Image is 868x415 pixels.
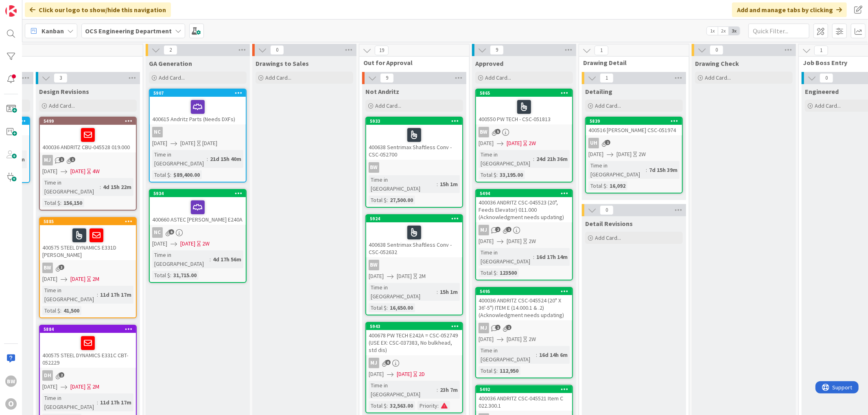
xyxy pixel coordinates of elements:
[101,183,133,191] div: 4d 15h 22m
[61,306,81,315] div: 41,500
[265,74,291,81] span: Add Card...
[595,234,621,241] span: Add Card...
[606,181,608,190] span: :
[586,117,682,135] div: 5839400516 [PERSON_NAME] CSC-051974
[476,288,572,295] div: 5495
[476,89,572,124] div: 5865400550 PW TECH - CSC-051813
[40,263,136,273] div: BW
[150,97,246,124] div: 400615 Andritz Parts (Needs DXFs)
[85,27,172,35] b: OCS Engineering Department
[366,117,462,160] div: 5933400638 Sentrimax Shaftless Conv - CSC-052700
[150,227,246,238] div: NC
[211,255,243,264] div: 4d 17h 56m
[600,73,614,83] span: 1
[363,59,459,67] span: Out for Approval
[40,117,136,125] div: 5499
[369,260,379,270] div: BW
[479,237,494,246] span: [DATE]
[583,59,679,67] span: Drawing Detail
[748,24,809,38] input: Quick Filter...
[42,263,53,273] div: BW
[5,398,17,410] div: O
[370,324,462,329] div: 5943
[366,215,462,222] div: 5924
[475,59,503,67] span: Approved
[366,358,462,368] div: MJ
[40,117,136,152] div: 5499400036 ANDRITZ CBU-045528 019.000
[600,205,614,215] span: 0
[476,393,572,411] div: 400036 ANDRITZ CSC-045521 Item C 022.300.1
[586,125,682,135] div: 400516 [PERSON_NAME] CSC-051974
[498,366,520,375] div: 112,950
[507,139,522,148] span: [DATE]
[256,59,309,67] span: Drawings to Sales
[419,272,426,280] div: 2M
[60,306,61,315] span: :
[42,198,60,207] div: Total $
[159,74,185,81] span: Add Card...
[40,218,136,260] div: 5885400575 STEEL DYNAMICS E331D [PERSON_NAME]
[647,165,680,174] div: 7d 15h 39m
[369,370,384,378] span: [DATE]
[171,271,199,280] div: 31,715.00
[506,227,512,232] span: 1
[366,215,462,257] div: 5924400638 Sentrimax Shaftless Conv - CSC-052632
[479,139,494,148] span: [DATE]
[5,5,17,17] img: Visit kanbanzone.com
[149,59,192,67] span: GA Generation
[98,398,133,407] div: 11d 17h 17m
[476,295,572,320] div: 400036 ANDRITZ CSC-045524 (20" X 36'-5") ITEM E (14.000.1 & .2) (Acknowledgment needs updating)
[438,385,460,394] div: 23h 7m
[705,74,731,81] span: Add Card...
[369,358,379,368] div: MJ
[476,288,572,320] div: 5495400036 ANDRITZ CSC-045524 (20" X 36'-5") ITEM E (14.000.1 & .2) (Acknowledgment needs updating)
[369,401,387,410] div: Total $
[507,237,522,246] span: [DATE]
[479,268,496,277] div: Total $
[152,250,210,268] div: Time in [GEOGRAPHIC_DATA]
[54,73,68,83] span: 3
[202,239,210,248] div: 2W
[152,150,207,168] div: Time in [GEOGRAPHIC_DATA]
[534,252,570,261] div: 16d 17h 14m
[366,125,462,160] div: 400638 Sentrimax Shaftless Conv - CSC-052700
[150,197,246,225] div: 400660 ASTEC [PERSON_NAME] E240A
[98,290,133,299] div: 11d 17h 17m
[40,326,136,368] div: 5884400575 STEEL DYNAMICS E331C CBT-052229
[59,265,64,270] span: 3
[49,102,75,109] span: Add Card...
[171,170,202,179] div: $89,400.00
[365,87,399,96] span: Not Andritz
[150,127,246,137] div: NC
[42,26,64,36] span: Kanban
[479,127,489,137] div: BW
[507,335,522,343] span: [DATE]
[369,162,379,173] div: BW
[387,196,388,204] span: :
[496,366,498,375] span: :
[152,127,163,137] div: NC
[152,227,163,238] div: NC
[476,190,572,197] div: 5494
[375,46,389,55] span: 19
[438,287,460,296] div: 15h 1m
[496,268,498,277] span: :
[638,150,646,159] div: 2W
[495,129,501,134] span: 5
[814,46,828,55] span: 1
[366,323,462,330] div: 5943
[369,303,387,312] div: Total $
[180,139,195,148] span: [DATE]
[44,219,136,224] div: 5885
[805,87,839,96] span: Engineered
[534,154,570,163] div: 24d 21h 36m
[42,382,57,391] span: [DATE]
[533,154,534,163] span: :
[366,162,462,173] div: BW
[70,157,75,162] span: 1
[485,74,511,81] span: Add Card...
[152,139,167,148] span: [DATE]
[646,165,647,174] span: :
[92,382,99,391] div: 2M
[164,45,177,55] span: 2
